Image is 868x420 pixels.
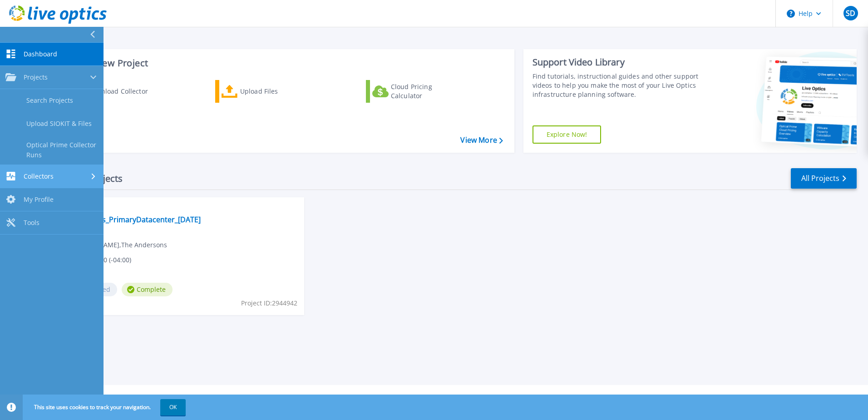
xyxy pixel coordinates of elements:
[533,72,702,99] div: Find tutorials, instructional guides and other support videos to help you make the most of your L...
[846,10,855,17] span: SD
[215,80,316,103] a: Upload Files
[460,136,503,145] a: View More
[24,73,48,81] span: Projects
[24,195,54,204] span: My Profile
[366,80,467,103] a: Cloud Pricing Calculator
[69,240,167,250] span: [PERSON_NAME] , The Andersons
[533,125,602,144] a: Explore Now!
[24,50,57,58] span: Dashboard
[69,203,299,213] span: Optical Prime
[160,399,186,415] button: OK
[64,80,166,103] a: Download Collector
[24,219,39,227] span: Tools
[240,82,313,100] div: Upload Files
[25,399,186,415] span: This site uses cookies to track your navigation.
[791,168,857,189] a: All Projects
[241,298,297,308] span: Project ID: 2944942
[69,215,201,224] a: Andersons_PrimaryDatacenter_[DATE]
[391,82,464,100] div: Cloud Pricing Calculator
[122,283,173,296] span: Complete
[88,82,160,100] div: Download Collector
[64,58,503,68] h3: Start a New Project
[24,172,54,180] span: Collectors
[533,56,702,68] div: Support Video Library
